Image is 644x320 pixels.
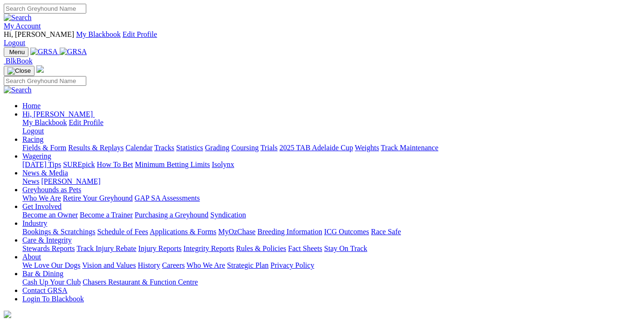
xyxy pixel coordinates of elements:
a: Integrity Reports [183,244,234,252]
img: GRSA [60,48,87,56]
a: Results & Replays [68,144,124,152]
a: Chasers Restaurant & Function Centre [83,278,198,286]
img: Search [4,86,32,94]
a: Weights [355,144,379,152]
a: Racing [22,135,43,143]
a: Statistics [176,144,203,152]
a: Industry [22,219,47,227]
img: GRSA [30,48,58,56]
span: Hi, [PERSON_NAME] [22,110,93,118]
a: Fields & Form [22,144,66,152]
img: logo-grsa-white.png [4,311,11,318]
div: Wagering [22,160,640,169]
a: Track Injury Rebate [76,244,136,252]
a: Schedule of Fees [97,228,148,236]
a: Injury Reports [138,244,181,252]
a: Purchasing a Greyhound [135,211,208,219]
a: Who We Are [22,194,61,202]
a: Race Safe [371,228,401,236]
a: Rules & Policies [236,244,286,252]
a: Isolynx [212,160,234,168]
a: Become a Trainer [80,211,133,219]
a: 2025 TAB Adelaide Cup [279,144,353,152]
a: Strategic Plan [227,261,269,269]
div: Hi, [PERSON_NAME] [22,118,640,135]
div: Care & Integrity [22,244,640,253]
div: My Account [4,30,640,47]
a: Logout [4,39,25,47]
a: [DATE] Tips [22,160,61,168]
a: Who We Are [187,261,225,269]
a: Coursing [231,144,259,152]
a: Contact GRSA [22,286,67,294]
button: Toggle navigation [4,66,35,76]
a: GAP SA Assessments [135,194,200,202]
a: Cash Up Your Club [22,278,81,286]
a: Login To Blackbook [22,295,84,303]
a: Grading [205,144,229,152]
a: Bookings & Scratchings [22,228,95,236]
a: ICG Outcomes [324,228,369,236]
input: Search [4,76,86,86]
div: News & Media [22,177,640,186]
a: History [138,261,160,269]
a: Stewards Reports [22,244,75,252]
a: Trials [260,144,277,152]
a: Vision and Values [82,261,136,269]
span: Hi, [PERSON_NAME] [4,30,74,38]
a: Get Involved [22,202,62,210]
a: My Blackbook [76,30,121,38]
div: Industry [22,228,640,236]
a: About [22,253,41,261]
a: Home [22,102,41,110]
a: Greyhounds as Pets [22,186,81,194]
a: Breeding Information [257,228,322,236]
a: [PERSON_NAME] [41,177,100,185]
a: We Love Our Dogs [22,261,80,269]
div: Racing [22,144,640,152]
img: Search [4,14,32,22]
a: Edit Profile [69,118,104,126]
a: Logout [22,127,44,135]
a: Minimum Betting Limits [135,160,210,168]
a: Careers [162,261,185,269]
input: Search [4,4,86,14]
div: Get Involved [22,211,640,219]
button: Toggle navigation [4,47,28,57]
a: SUREpick [63,160,95,168]
a: MyOzChase [218,228,256,236]
a: Syndication [210,211,246,219]
a: My Blackbook [22,118,67,126]
span: BlkBook [6,57,33,65]
div: Bar & Dining [22,278,640,286]
span: Menu [9,49,25,56]
a: Tracks [154,144,174,152]
a: My Account [4,22,41,30]
a: How To Bet [97,160,133,168]
a: BlkBook [4,57,33,65]
a: Hi, [PERSON_NAME] [22,110,95,118]
div: About [22,261,640,270]
a: News & Media [22,169,68,177]
a: Edit Profile [123,30,157,38]
a: Retire Your Greyhound [63,194,133,202]
img: Close [7,67,31,75]
a: Track Maintenance [381,144,438,152]
a: Privacy Policy [270,261,314,269]
a: Bar & Dining [22,270,63,278]
a: Applications & Forms [150,228,216,236]
a: Become an Owner [22,211,78,219]
a: News [22,177,39,185]
a: Calendar [125,144,152,152]
img: logo-grsa-white.png [36,65,44,73]
a: Fact Sheets [288,244,322,252]
a: Stay On Track [324,244,367,252]
div: Greyhounds as Pets [22,194,640,202]
a: Wagering [22,152,51,160]
a: Care & Integrity [22,236,72,244]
